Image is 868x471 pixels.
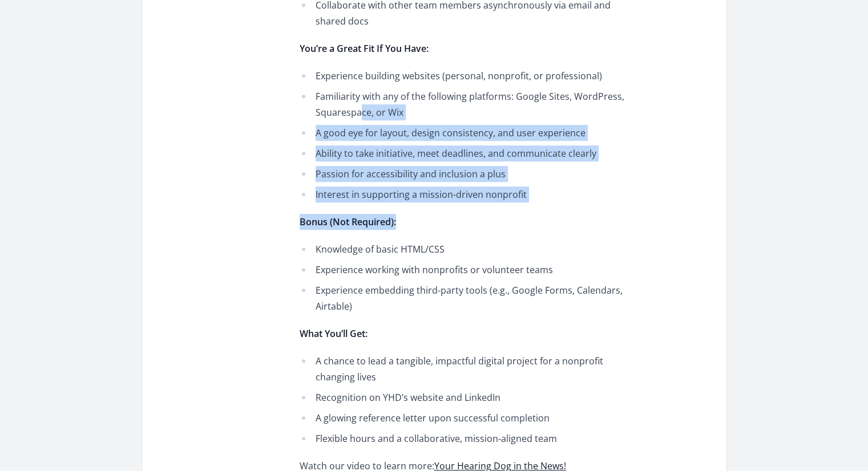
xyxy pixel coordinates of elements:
strong: You’re a Great Fit If You Have: [300,42,429,55]
li: Ability to take initiative, meet deadlines, and communicate clearly [300,145,633,161]
li: Experience building websites (personal, nonprofit, or professional) [300,68,633,84]
strong: Bonus (Not Required): [300,216,396,228]
li: A good eye for layout, design consistency, and user experience [300,125,633,141]
li: Experience embedding third-party tools (e.g., Google Forms, Calendars, Airtable) [300,282,633,314]
strong: What You’ll Get: [300,327,368,340]
li: Knowledge of basic HTML/CSS [300,241,633,257]
li: A chance to lead a tangible, impactful digital project for a nonprofit changing lives [300,353,633,385]
li: Flexible hours and a collaborative, mission-aligned team [300,431,633,446]
li: Passion for accessibility and inclusion a plus [300,166,633,182]
li: Familiarity with any of the following platforms: Google Sites, WordPress, Squarespace, or Wix [300,88,633,120]
li: A glowing reference letter upon successful completion [300,410,633,426]
li: Experience working with nonprofits or volunteer teams [300,262,633,278]
li: Interest in supporting a mission-driven nonprofit [300,186,633,202]
li: Recognition on YHD’s website and LinkedIn [300,389,633,405]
